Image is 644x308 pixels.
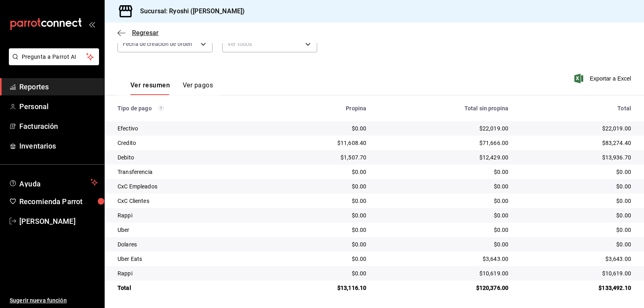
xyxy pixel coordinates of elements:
[118,284,262,292] div: Total
[118,240,262,248] div: Dolares
[123,40,192,48] span: Fecha de creación de orden
[130,81,213,95] div: navigation tabs
[118,139,262,147] div: Credito
[521,182,631,190] div: $0.00
[275,226,367,234] div: $0.00
[521,284,631,292] div: $133,492.10
[130,81,170,95] button: Ver resumen
[118,168,262,176] div: Transferencia
[379,168,508,176] div: $0.00
[19,141,98,151] span: Inventarios
[134,6,245,16] h3: Sucursal: Ryoshi ([PERSON_NAME])
[89,21,95,27] button: open_drawer_menu
[521,197,631,205] div: $0.00
[19,101,98,112] span: Personal
[379,269,508,277] div: $10,619.00
[379,153,508,161] div: $12,429.00
[521,269,631,277] div: $10,619.00
[275,139,367,147] div: $11,608.40
[379,139,508,147] div: $71,666.00
[521,255,631,263] div: $3,643.00
[118,29,159,37] button: Regresar
[275,105,367,112] div: Propina
[521,124,631,132] div: $22,019.00
[275,255,367,263] div: $0.00
[379,105,508,112] div: Total sin propina
[521,226,631,234] div: $0.00
[19,81,98,92] span: Reportes
[183,81,213,95] button: Ver pagos
[19,196,98,207] span: Recomienda Parrot
[379,226,508,234] div: $0.00
[275,168,367,176] div: $0.00
[132,29,159,37] span: Regresar
[118,105,262,112] div: Tipo de pago
[118,153,262,161] div: Debito
[158,105,164,111] svg: Los pagos realizados con Pay y otras terminales son montos brutos.
[275,240,367,248] div: $0.00
[9,48,99,65] button: Pregunta a Parrot AI
[275,182,367,190] div: $0.00
[521,168,631,176] div: $0.00
[521,153,631,161] div: $13,936.70
[379,240,508,248] div: $0.00
[222,35,317,52] div: Ver todos
[19,178,87,187] span: Ayuda
[521,211,631,219] div: $0.00
[275,153,367,161] div: $1,507.70
[118,182,262,190] div: CxC Empleados
[6,58,99,67] a: Pregunta a Parrot AI
[275,284,367,292] div: $13,116.10
[275,124,367,132] div: $0.00
[379,182,508,190] div: $0.00
[379,255,508,263] div: $3,643.00
[521,139,631,147] div: $83,274.40
[576,74,631,83] button: Exportar a Excel
[22,53,87,61] span: Pregunta a Parrot AI
[19,216,98,227] span: [PERSON_NAME]
[379,284,508,292] div: $120,376.00
[521,105,631,112] div: Total
[379,197,508,205] div: $0.00
[275,269,367,277] div: $0.00
[118,124,262,132] div: Efectivo
[118,226,262,234] div: Uber
[19,121,98,132] span: Facturación
[118,255,262,263] div: Uber Eats
[118,211,262,219] div: Rappi
[118,197,262,205] div: CxC Clientes
[521,240,631,248] div: $0.00
[118,269,262,277] div: Rappi
[10,296,98,305] span: Sugerir nueva función
[275,211,367,219] div: $0.00
[379,124,508,132] div: $22,019.00
[379,211,508,219] div: $0.00
[275,197,367,205] div: $0.00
